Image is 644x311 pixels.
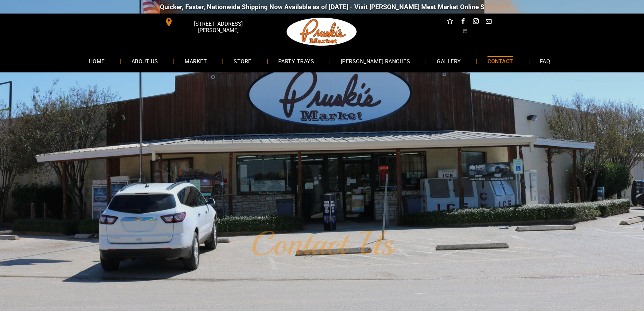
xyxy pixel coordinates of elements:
a: [STREET_ADDRESS][PERSON_NAME] [160,17,263,27]
font: Contact Us [251,223,393,265]
a: facebook [458,17,467,27]
img: Pruski-s+Market+HQ+Logo2-259w.png [285,14,358,50]
a: email [484,17,493,27]
a: instagram [471,17,480,27]
a: STORE [223,52,261,70]
a: CONTACT [477,52,523,70]
a: ABOUT US [121,52,168,70]
span: [STREET_ADDRESS][PERSON_NAME] [174,17,262,37]
a: MARKET [174,52,217,70]
a: PARTY TRAYS [268,52,324,70]
a: [PERSON_NAME] RANCHES [331,52,420,70]
a: FAQ [530,52,560,70]
a: HOME [79,52,115,70]
a: Social network [446,17,454,27]
a: GALLERY [427,52,471,70]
